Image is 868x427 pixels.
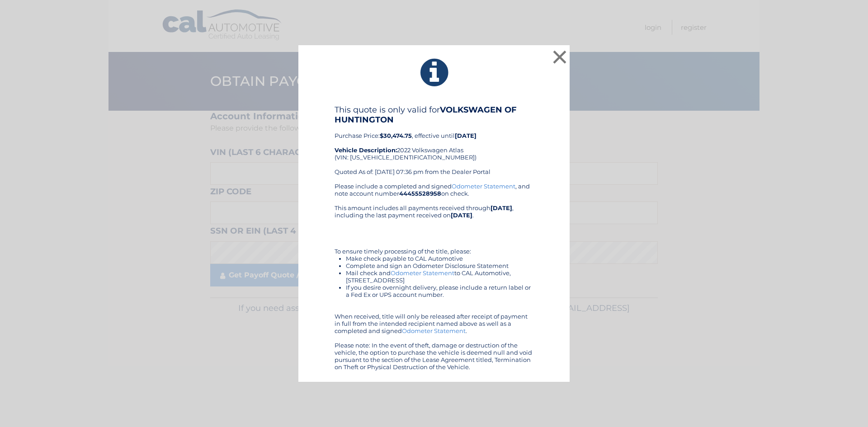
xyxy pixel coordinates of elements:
b: VOLKSWAGEN OF HUNTINGTON [335,105,517,125]
a: Odometer Statement [391,269,454,277]
b: $30,474.75 [380,132,412,139]
a: Odometer Statement [402,327,466,334]
li: Mail check and to CAL Automotive, [STREET_ADDRESS] [346,269,533,284]
a: Odometer Statement [452,183,515,190]
div: Please include a completed and signed , and note account number on check. This amount includes al... [335,183,533,371]
b: 44455528958 [399,190,441,197]
li: If you desire overnight delivery, please include a return label or a Fed Ex or UPS account number. [346,284,533,298]
div: Purchase Price: , effective until 2022 Volkswagen Atlas (VIN: [US_VEHICLE_IDENTIFICATION_NUMBER])... [335,105,533,183]
button: × [551,48,569,66]
b: [DATE] [451,211,472,219]
strong: Vehicle Description: [335,146,397,154]
b: [DATE] [491,204,512,211]
b: [DATE] [455,132,476,139]
li: Make check payable to CAL Automotive [346,255,533,262]
li: Complete and sign an Odometer Disclosure Statement [346,262,533,269]
h4: This quote is only valid for [335,105,533,125]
